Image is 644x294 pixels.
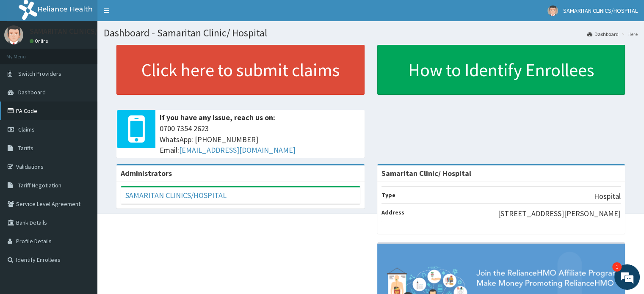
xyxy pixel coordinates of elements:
[612,262,622,272] em: 1
[18,88,46,96] span: Dashboard
[125,190,227,200] a: SAMARITAN CLINICS/HOSPITAL
[18,144,33,152] span: Tariffs
[30,27,130,35] p: SAMARITAN CLINICS/HOSPITAL
[179,145,296,155] a: [EMAIL_ADDRESS][DOMAIN_NAME]
[57,53,155,63] div: Provider Portal Assistant
[135,205,141,212] span: More actions
[11,176,142,201] div: 1:28 PM
[160,113,275,122] b: If you have any issue, reach us on:
[121,168,172,178] b: Administrators
[381,209,404,216] b: Address
[57,42,155,53] div: Naomi Provider Portal Assistant
[18,181,61,189] span: Tariff Negotiation
[563,7,638,14] span: SAMARITAN CLINICS/HOSPITAL
[17,179,136,198] span: I noticed you've been away for a bit. Is there anything else I might help you with?
[4,25,23,44] img: User Image
[146,226,155,235] span: Attach a file
[594,191,621,202] p: Hospital
[139,4,159,25] div: Minimize live chat window
[4,216,161,246] textarea: Type your message and hit 'Enter'
[587,30,619,38] a: Dashboard
[28,42,47,63] img: d_794563401_operators_776852000000476009
[381,191,395,199] b: Type
[18,126,35,133] span: Claims
[104,27,638,38] h1: Dashboard - Samaritan Clinic/ Hospital
[619,30,638,38] li: Here
[160,123,360,156] span: 0700 7354 2623 WhatsApp: [PHONE_NUMBER] Email:
[18,70,61,77] span: Switch Providers
[145,205,155,212] span: End chat
[116,45,365,95] a: Click here to submit claims
[547,5,558,16] img: User Image
[9,47,22,59] div: Navigation go back
[134,226,142,235] span: Add emojis
[381,168,471,178] strong: Samaritan Clinic/ Hospital
[30,38,50,44] a: Online
[498,208,621,219] p: [STREET_ADDRESS][PERSON_NAME]
[377,45,625,95] a: How to Identify Enrollees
